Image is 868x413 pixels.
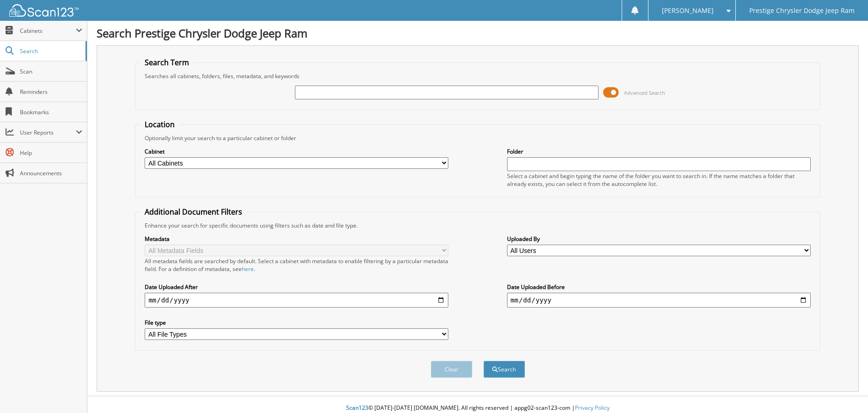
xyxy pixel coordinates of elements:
[97,25,859,41] h1: Search Prestige Chrysler Dodge Jeep Ram
[624,89,665,96] span: Advanced Search
[20,27,76,35] span: Cabinets
[145,283,448,291] label: Date Uploaded After
[20,169,82,177] span: Announcements
[140,134,815,142] div: Optionally limit your search to a particular cabinet or folder
[145,319,448,327] label: File type
[140,207,247,217] legend: Additional Document Filters
[20,108,82,116] span: Bookmarks
[483,361,525,378] button: Search
[140,72,815,80] div: Searches all cabinets, folders, files, metadata, and keywords
[145,148,448,155] label: Cabinet
[507,283,811,291] label: Date Uploaded Before
[140,222,815,229] div: Enhance your search for specific documents using filters such as date and file type.
[20,88,82,96] span: Reminders
[242,265,254,273] a: here
[346,404,368,412] span: Scan123
[20,149,82,157] span: Help
[9,4,79,17] img: scan123-logo-white.svg
[507,293,811,308] input: end
[20,129,76,136] span: User Reports
[145,257,448,273] div: All metadata fields are searched by default. Select a cabinet with metadata to enable filtering b...
[20,68,82,75] span: Scan
[575,404,610,412] a: Privacy Policy
[145,235,448,243] label: Metadata
[507,172,811,188] div: Select a cabinet and begin typing the name of the folder you want to search in. If the name match...
[749,8,855,13] span: Prestige Chrysler Dodge Jeep Ram
[431,361,472,378] button: Clear
[507,235,811,243] label: Uploaded By
[662,8,714,13] span: [PERSON_NAME]
[140,57,194,68] legend: Search Term
[20,47,81,55] span: Search
[507,148,811,155] label: Folder
[140,119,179,129] legend: Location
[145,293,448,308] input: start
